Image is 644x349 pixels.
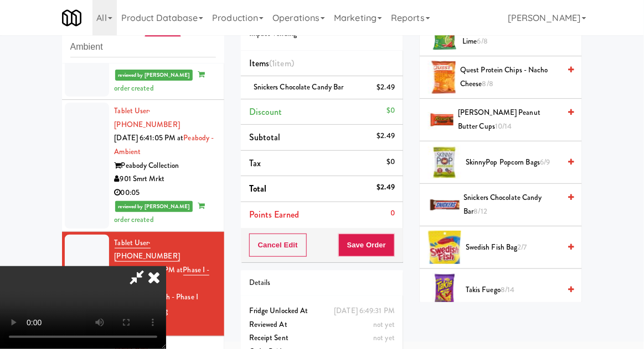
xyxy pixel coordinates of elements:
[373,332,395,343] span: not yet
[249,276,395,290] div: Details
[460,64,560,91] span: Quest Protein Chips - Nacho Cheese
[518,242,527,252] span: 2/7
[387,155,395,169] div: $0
[249,182,267,195] span: Total
[373,319,395,330] span: not yet
[254,82,344,92] span: Snickers Chocolate Candy Bar
[115,186,216,200] div: 00:05
[115,105,180,130] span: · [PHONE_NUMBER]
[115,105,180,130] a: Tablet User· [PHONE_NUMBER]
[115,200,205,225] span: order created
[249,304,395,318] div: Fridge Unlocked At
[454,106,574,133] div: [PERSON_NAME] Peanut Butter cups10/14
[464,191,560,218] span: Snickers Chocolate Candy Bar
[458,106,560,133] span: [PERSON_NAME] Peanut Butter cups
[249,208,299,221] span: Points Earned
[115,201,193,212] span: reviewed by [PERSON_NAME]
[460,191,574,218] div: Snickers Chocolate Candy Bar8/12
[115,133,214,157] a: Peabody - Ambient
[338,234,395,257] button: Save Order
[466,283,560,297] span: Takis Fuego
[249,57,294,70] span: Items
[377,129,395,143] div: $2.49
[275,57,291,70] ng-pluralize: item
[334,304,395,318] div: [DATE] 6:49:31 PM
[466,241,560,255] span: Swedish Fish Bag
[477,36,488,46] span: 6/8
[115,70,193,81] span: reviewed by [PERSON_NAME]
[249,331,395,345] div: Receipt Sent
[249,234,307,257] button: Cancel Edit
[115,69,205,93] span: order created
[461,283,574,297] div: Takis Fuego8/14
[387,104,395,118] div: $0
[115,237,180,262] a: Tablet User· [PHONE_NUMBER]
[269,57,294,70] span: (1 )
[377,181,395,194] div: $2.49
[474,206,487,216] span: 8/12
[461,241,574,255] div: Swedish Fish Bag2/7
[62,232,224,336] li: Tablet User· [PHONE_NUMBER][DATE] 6:49:31 PM atPhase I - Ambient PantryLink NoDa 36th - Phase IIm...
[115,172,216,186] div: 901 Smrt Mrkt
[461,156,574,170] div: SkinnyPop Popcorn Bags6/9
[249,105,282,118] span: Discount
[456,64,574,91] div: Quest Protein Chips - Nacho Cheese8/8
[249,157,261,170] span: Tax
[62,100,224,231] li: Tablet User· [PHONE_NUMBER][DATE] 6:41:05 PM atPeabody - AmbientPeabody Collection901 Smrt Mrkt00...
[249,131,281,144] span: Subtotal
[249,30,395,38] h5: Impact Vending
[482,78,493,89] span: 8/8
[540,157,550,167] span: 6/9
[115,265,183,275] span: [DATE] 6:49:31 PM at
[495,121,512,131] span: 10/14
[377,81,395,94] div: $2.49
[390,207,395,220] div: 0
[249,318,395,332] div: Reviewed At
[115,133,184,143] span: [DATE] 6:41:05 PM at
[115,159,216,173] div: Peabody Collection
[62,8,81,28] img: Micromart
[70,37,216,57] input: Search vision orders
[501,284,514,295] span: 8/14
[466,156,560,170] span: SkinnyPop Popcorn Bags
